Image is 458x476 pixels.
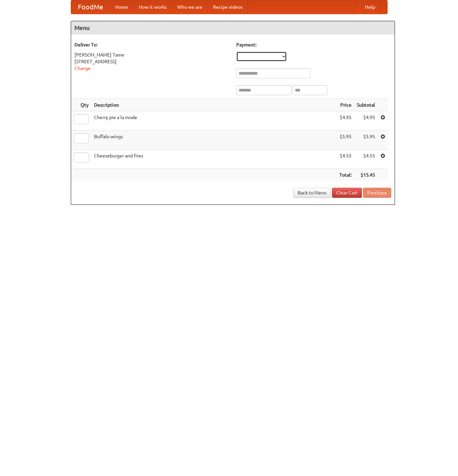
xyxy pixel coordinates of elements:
[337,131,354,150] td: $5.95
[74,51,230,58] div: [PERSON_NAME] Tame
[293,188,331,198] a: Back to Menu
[360,0,380,14] a: Help
[91,111,337,131] td: Cherry pie a la mode
[354,99,378,111] th: Subtotal
[337,99,354,111] th: Price
[172,0,208,14] a: Who we are
[354,169,378,181] th: $15.45
[110,0,133,14] a: Home
[91,131,337,150] td: Buffalo wings
[74,58,230,65] div: [STREET_ADDRESS]
[208,0,248,14] a: Recipe videos
[74,66,91,71] a: Change
[91,150,337,169] td: Cheeseburger and fries
[332,188,362,198] a: Clear Cart
[363,188,391,198] button: Purchase
[337,111,354,131] td: $4.95
[91,99,337,111] th: Description
[133,0,172,14] a: How it works
[71,99,91,111] th: Qty
[74,41,230,48] h5: Deliver To:
[71,21,395,35] h4: Menu
[337,150,354,169] td: $4.55
[236,41,391,48] h5: Payment:
[354,150,378,169] td: $4.55
[337,169,354,181] th: Total:
[354,131,378,150] td: $5.95
[71,0,110,14] a: FoodMe
[354,111,378,131] td: $4.95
